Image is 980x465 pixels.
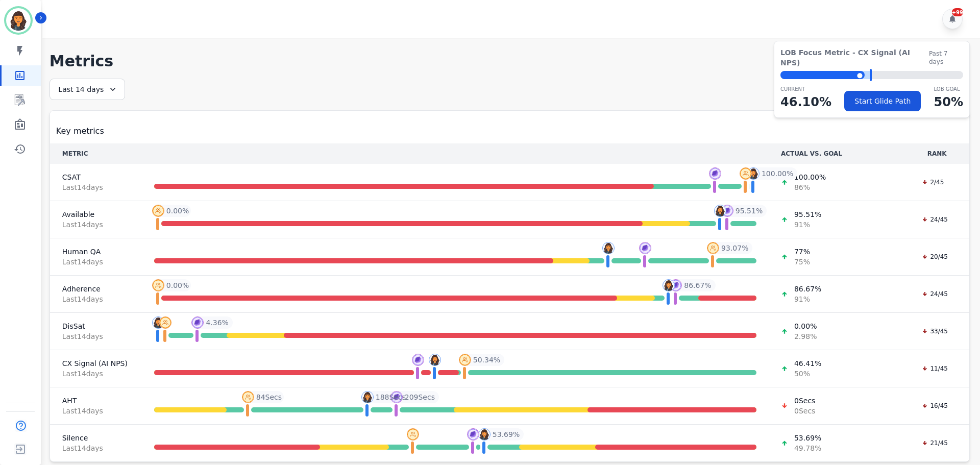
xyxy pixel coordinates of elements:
img: profile-pic [747,167,759,180]
img: profile-pic [467,428,479,440]
img: profile-pic [152,316,164,329]
div: 20/45 [917,252,953,262]
img: profile-pic [361,391,374,403]
span: 100.00 % [794,172,826,182]
span: 188 Secs [376,392,406,402]
span: 53.69 % [794,433,821,443]
img: profile-pic [429,354,441,366]
span: 209 Secs [405,392,435,402]
img: profile-pic [459,354,471,366]
img: profile-pic [714,205,726,217]
img: profile-pic [390,391,403,403]
img: profile-pic [159,316,171,329]
span: Last 14 day s [62,294,130,304]
th: METRIC [50,143,142,164]
div: 24/45 [917,214,953,225]
div: 33/45 [917,326,953,336]
div: 24/45 [917,289,953,299]
img: profile-pic [707,242,719,254]
img: profile-pic [639,242,651,254]
img: profile-pic [152,205,164,217]
p: 46.10 % [780,93,831,111]
span: 84 Secs [256,392,282,402]
div: +99 [952,8,963,16]
span: 91 % [794,219,821,230]
span: 95.51 % [794,209,821,219]
div: 11/45 [917,363,953,374]
span: 46.41 % [794,358,821,369]
span: 0.00 % [794,321,817,331]
img: profile-pic [721,205,733,217]
span: Last 14 day s [62,369,130,379]
span: Last 14 day s [62,406,130,416]
th: RANK [904,143,969,164]
p: CURRENT [780,85,831,93]
span: Last 14 day s [62,443,130,453]
span: 86.67 % [794,284,821,294]
span: CX Signal (AI NPS) [62,358,130,369]
span: Last 14 day s [62,257,130,267]
span: Last 14 day s [62,182,130,192]
span: 50 % [794,369,821,379]
p: 50 % [934,93,963,111]
img: profile-pic [663,279,675,291]
h1: Metrics [50,52,970,70]
span: 75 % [794,257,810,267]
span: 50.34 % [473,355,500,365]
span: Key metrics [56,125,104,137]
span: Past 7 days [929,50,963,66]
div: 16/45 [917,401,953,411]
span: DisSat [62,321,130,331]
img: profile-pic [242,391,254,403]
div: Last 14 days [50,79,125,100]
span: 100.00 % [762,168,793,179]
img: profile-pic [740,167,752,180]
span: Adherence [62,284,130,294]
img: profile-pic [670,279,682,291]
span: Last 14 day s [62,219,130,230]
span: 77 % [794,247,810,257]
span: 95.51 % [736,206,763,216]
span: 0 Secs [794,396,815,406]
span: Human QA [62,247,130,257]
button: Start Glide Path [844,91,921,111]
span: 0 Secs [794,406,815,416]
div: 21/45 [917,438,953,448]
span: AHT [62,396,130,406]
img: profile-pic [478,428,491,440]
span: 91 % [794,294,821,304]
img: profile-pic [191,316,204,329]
span: LOB Focus Metric - CX Signal (AI NPS) [780,47,929,68]
span: CSAT [62,172,130,182]
span: 93.07 % [721,243,748,253]
img: profile-pic [602,242,615,254]
span: 86 % [794,182,826,192]
span: 4.36 % [206,317,228,328]
span: Available [62,209,130,219]
div: 2/45 [917,177,949,187]
img: Bordered avatar [6,8,31,33]
img: profile-pic [152,279,164,291]
span: Last 14 day s [62,331,130,341]
span: 2.98 % [794,331,817,341]
img: profile-pic [407,428,419,440]
span: 49.78 % [794,443,821,453]
img: profile-pic [412,354,424,366]
th: ACTUAL VS. GOAL [769,143,904,164]
span: 0.00 % [166,280,189,290]
span: 53.69 % [493,429,520,439]
span: Silence [62,433,130,443]
span: 0.00 % [166,206,189,216]
div: ⬤ [780,71,865,79]
span: 86.67 % [684,280,711,290]
img: profile-pic [709,167,721,180]
p: LOB Goal [934,85,963,93]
